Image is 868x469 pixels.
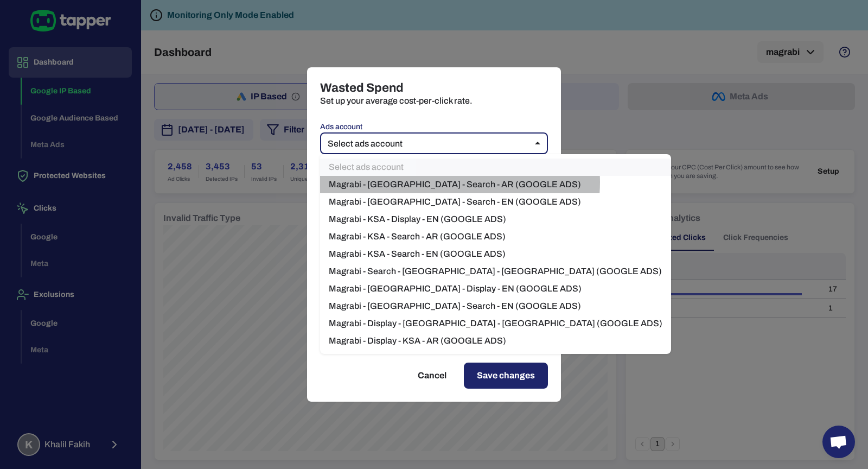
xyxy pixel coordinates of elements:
[320,176,671,193] li: Magrabi - [GEOGRAPHIC_DATA] - Search - AR (GOOGLE ADS)
[320,280,671,297] li: Magrabi - [GEOGRAPHIC_DATA] - Display - EN (GOOGLE ADS)
[320,228,671,245] li: Magrabi - KSA - Search - AR (GOOGLE ADS)
[320,297,671,315] li: Magrabi - [GEOGRAPHIC_DATA] - Search - EN (GOOGLE ADS)
[320,263,671,280] li: Magrabi - Search - [GEOGRAPHIC_DATA] - [GEOGRAPHIC_DATA] (GOOGLE ADS)
[320,245,671,263] li: Magrabi - KSA - Search - EN (GOOGLE ADS)
[822,426,855,458] div: Open chat
[320,211,671,228] li: Magrabi - KSA - Display - EN (GOOGLE ADS)
[320,332,671,350] li: Magrabi - Display - KSA - AR (GOOGLE ADS)
[320,193,671,211] li: Magrabi - [GEOGRAPHIC_DATA] - Search - EN (GOOGLE ADS)
[320,315,671,332] li: Magrabi - Display - [GEOGRAPHIC_DATA] - [GEOGRAPHIC_DATA] (GOOGLE ADS)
